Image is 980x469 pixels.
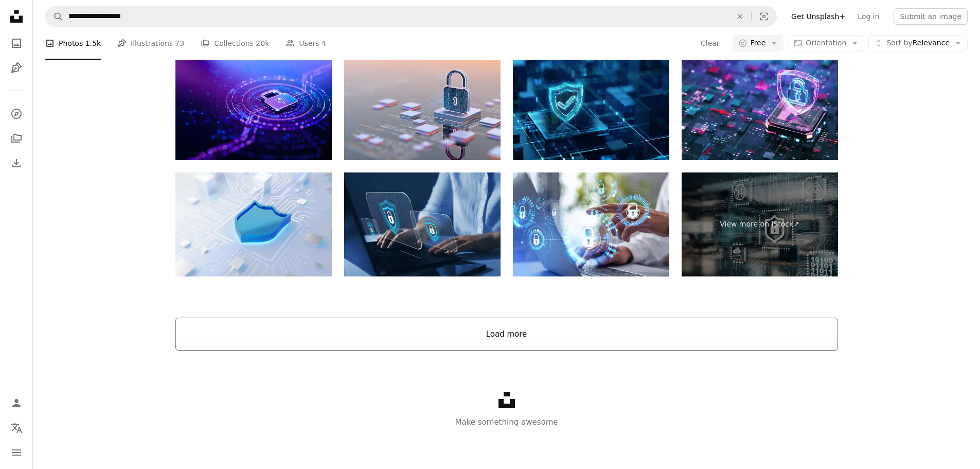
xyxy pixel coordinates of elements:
[175,38,185,49] span: 73
[6,418,27,438] button: Language
[751,38,766,48] span: Free
[46,7,63,26] button: Search Unsplash
[322,38,326,49] span: 4
[45,6,777,27] form: Find visuals sitewide
[6,58,27,78] a: Illustrations
[117,27,184,60] a: Illustrations 73
[785,8,851,25] a: Get Unsplash+
[733,35,784,51] button: Free
[6,103,27,124] a: Explore
[6,33,27,54] a: Photos
[682,172,838,277] a: View more on iStock↗
[851,8,885,25] a: Log in
[806,39,846,47] span: Orientation
[513,172,669,277] img: Businessman finger point at cybersecurity hologram with lock circuit, computer
[886,39,912,47] span: Sort by
[788,35,864,51] button: Orientation
[886,38,950,48] span: Relevance
[286,27,326,60] a: Users 4
[344,56,501,160] img: Digital security concept
[175,172,332,277] img: Digital security and safety concept. Blue glossy shield icon on abstract circuit board with zoom ...
[256,38,269,49] span: 20k
[728,7,751,26] button: Clear
[201,27,269,60] a: Collections 20k
[6,128,27,149] a: Collections
[868,35,968,51] button: Sort byRelevance
[513,56,669,160] img: Digital shield icon on dark futuristic background. Cybersecurity & network security Concept. AI b...
[175,56,332,160] img: Cyber Security Data Protection Business Technology Privacy concept
[682,56,838,160] img: Digital security concept. Digital shield firewall with central computer processor and futuristic ...
[752,7,776,26] button: Visual search
[6,6,27,29] a: Home — Unsplash
[894,8,968,25] button: Submit an image
[6,442,27,463] button: Menu
[700,35,720,51] button: Clear
[6,393,27,413] a: Log in / Sign up
[6,153,27,173] a: Download History
[175,318,838,351] button: Load more
[33,416,980,428] p: Make something awesome
[344,172,501,277] img: Cyber security firewall interface protection concept. Businesswoman protecting herself from cyber...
